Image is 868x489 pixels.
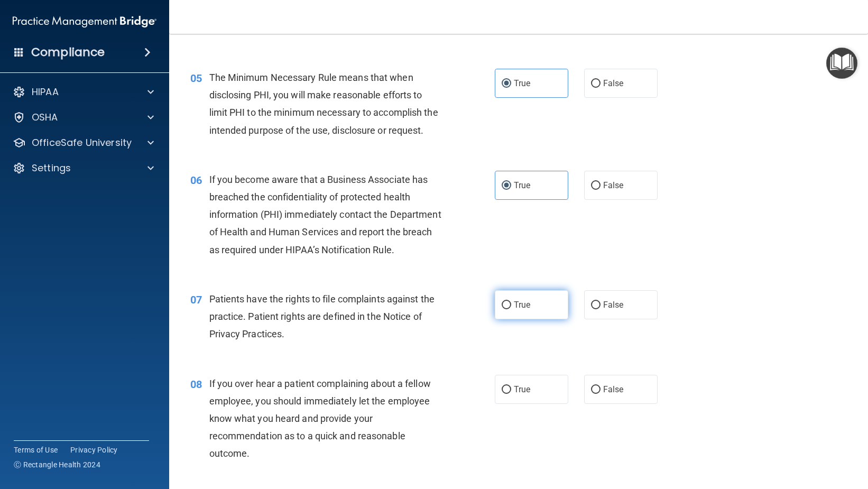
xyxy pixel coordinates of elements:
a: OSHA [13,111,154,124]
span: If you over hear a patient complaining about a fellow employee, you should immediately let the em... [209,378,431,459]
input: True [502,80,511,88]
span: True [514,180,530,190]
span: False [603,300,624,310]
p: Settings [32,162,71,174]
a: HIPAA [13,86,154,98]
a: Settings [13,162,154,174]
span: False [603,78,624,88]
img: PMB logo [13,11,156,32]
input: False [591,80,601,88]
input: False [591,386,601,394]
h4: Compliance [31,45,105,60]
a: Terms of Use [14,445,58,455]
a: OfficeSafe University [13,136,154,149]
iframe: Drift Widget Chat Controller [815,416,855,456]
span: 07 [190,293,202,306]
p: HIPAA [32,86,59,98]
input: True [502,386,511,394]
span: 06 [190,174,202,187]
a: Privacy Policy [70,445,118,455]
input: False [591,301,601,309]
span: 05 [190,72,202,85]
span: True [514,384,530,394]
span: Ⓒ Rectangle Health 2024 [14,459,100,470]
p: OSHA [32,111,58,124]
span: 08 [190,378,202,391]
span: False [603,180,624,190]
p: OfficeSafe University [32,136,132,149]
span: If you become aware that a Business Associate has breached the confidentiality of protected healt... [209,174,441,255]
input: True [502,301,511,309]
button: Open Resource Center [826,48,857,79]
span: True [514,300,530,310]
input: False [591,182,601,190]
input: True [502,182,511,190]
span: The Minimum Necessary Rule means that when disclosing PHI, you will make reasonable efforts to li... [209,72,438,136]
span: False [603,384,624,394]
span: Patients have the rights to file complaints against the practice. Patient rights are defined in t... [209,293,435,339]
span: True [514,78,530,88]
